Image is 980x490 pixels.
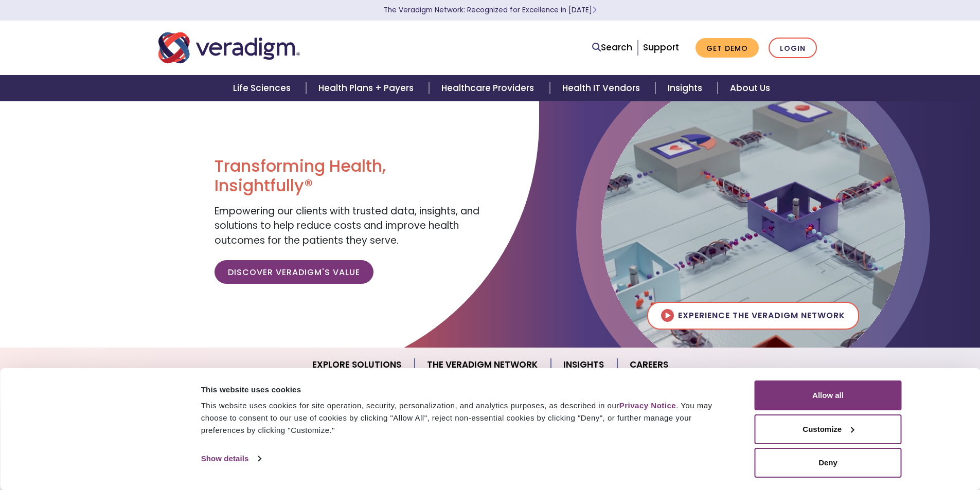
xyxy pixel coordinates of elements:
a: Life Sciences [221,75,306,101]
a: Search [592,41,632,55]
a: Privacy Notice [619,401,676,410]
a: Healthcare Providers [429,75,549,101]
h1: Transforming Health, Insightfully® [215,156,482,196]
a: About Us [718,75,782,101]
button: Allow all [755,380,902,410]
a: Get Demo [696,38,759,58]
button: Customize [755,414,902,444]
a: Discover Veradigm's Value [215,260,373,284]
a: Insights [655,75,718,101]
a: Show details [201,451,261,466]
button: Deny [755,448,902,478]
span: Learn More [592,5,597,15]
img: Veradigm logo [158,31,300,65]
a: The Veradigm Network: Recognized for Excellence in [DATE]Learn More [384,5,597,15]
a: Health IT Vendors [550,75,655,101]
div: This website uses cookies for site operation, security, personalization, and analytics purposes, ... [201,400,732,437]
span: Empowering our clients with trusted data, insights, and solutions to help reduce costs and improv... [215,204,479,247]
a: Insights [551,352,617,378]
a: The Veradigm Network [415,352,551,378]
a: Explore Solutions [300,352,415,378]
a: Support [643,41,679,53]
a: Health Plans + Payers [306,75,429,101]
a: Careers [617,352,681,378]
a: Login [769,38,817,59]
div: This website uses cookies [201,384,732,396]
